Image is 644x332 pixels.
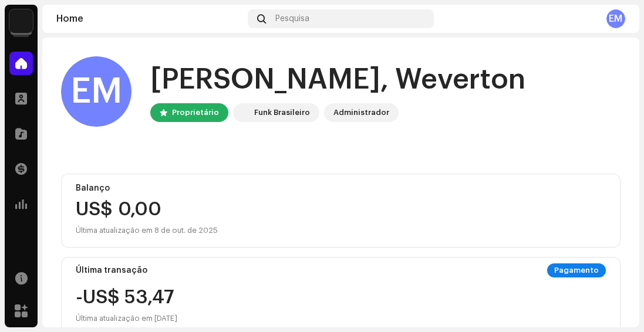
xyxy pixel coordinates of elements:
div: Última transação [76,266,147,275]
font: EM [609,14,622,23]
font: Última atualização em 8 de out. de 2025 [76,226,218,234]
re-o-card-value: Balanço [61,174,621,248]
img: 71bf27a5-dd94-4d93-852c-61362381b7db [9,9,33,33]
div: Home [56,14,243,23]
font: Funk Brasileiro [254,109,310,116]
font: EM [70,74,122,109]
img: 71bf27a5-dd94-4d93-852c-61362381b7db [235,106,249,120]
div: Administrador [333,106,389,120]
div: Balanço [76,184,606,193]
font: Última atualização em [DATE] [76,314,177,322]
div: Proprietário [172,106,219,120]
span: Pesquisa [275,14,309,23]
font: Pagamento [554,266,599,274]
font: [PERSON_NAME], Weverton [150,66,525,94]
